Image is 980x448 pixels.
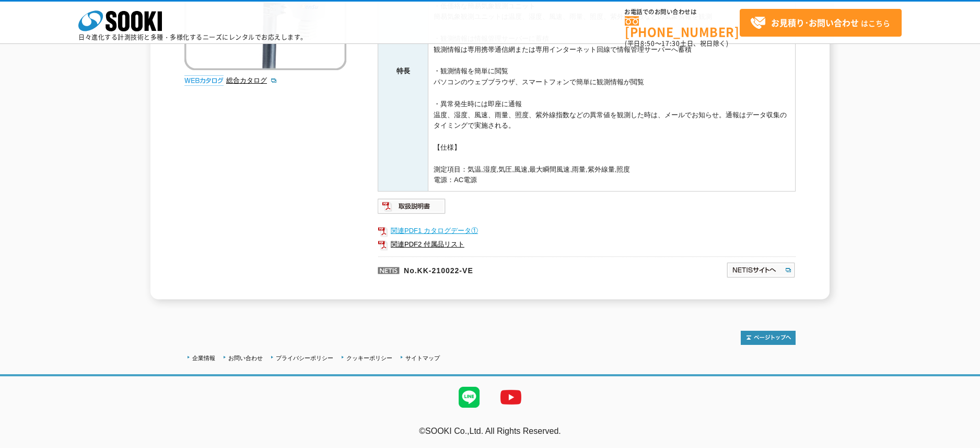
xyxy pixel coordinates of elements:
[940,438,980,446] a: テストMail
[490,376,532,418] img: YouTube
[378,238,796,251] a: 関連PDF2 付属品リスト
[625,16,740,38] a: [PHONE_NUMBER]
[661,39,680,48] span: 17:30
[192,355,215,361] a: 企業情報
[378,205,446,212] a: 取扱説明書
[346,355,392,361] a: クッキーポリシー
[405,355,440,361] a: サイトマップ
[378,198,446,215] img: 取扱説明書
[184,75,224,86] img: webカタログ
[228,355,263,361] a: お問い合わせ
[750,15,890,31] span: はこちら
[640,39,655,48] span: 8:50
[740,9,902,37] a: お見積り･お問い合わせはこちら
[276,355,333,361] a: プライバシーポリシー
[726,262,796,278] img: NETISサイトへ
[448,376,490,418] img: LINE
[625,39,728,48] span: (平日 ～ 土日、祝日除く)
[625,9,740,15] span: お電話でのお問い合わせは
[378,256,625,282] p: No.KK-210022-VE
[378,224,796,238] a: 関連PDF1 カタログデータ①
[226,76,277,84] a: 総合カタログ
[78,34,307,40] p: 日々進化する計測技術と多種・多様化するニーズにレンタルでお応えします。
[741,331,796,345] img: トップページへ
[771,16,859,29] strong: お見積り･お問い合わせ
